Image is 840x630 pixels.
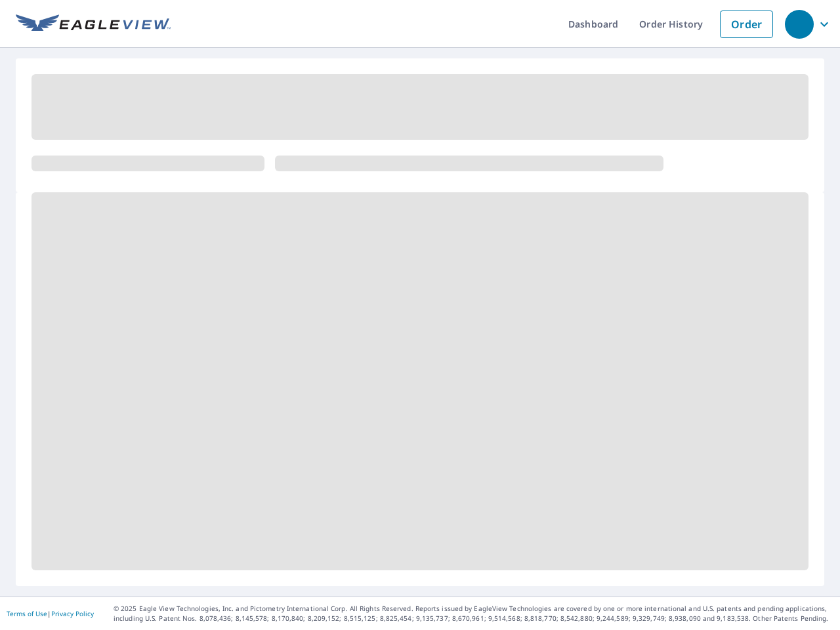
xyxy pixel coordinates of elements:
a: Terms of Use [7,609,47,618]
p: | [7,610,94,618]
a: Privacy Policy [51,609,94,618]
img: EV Logo [16,14,171,34]
a: Order [720,10,773,38]
p: © 2025 Eagle View Technologies, Inc. and Pictometry International Corp. All Rights Reserved. Repo... [114,604,833,623]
